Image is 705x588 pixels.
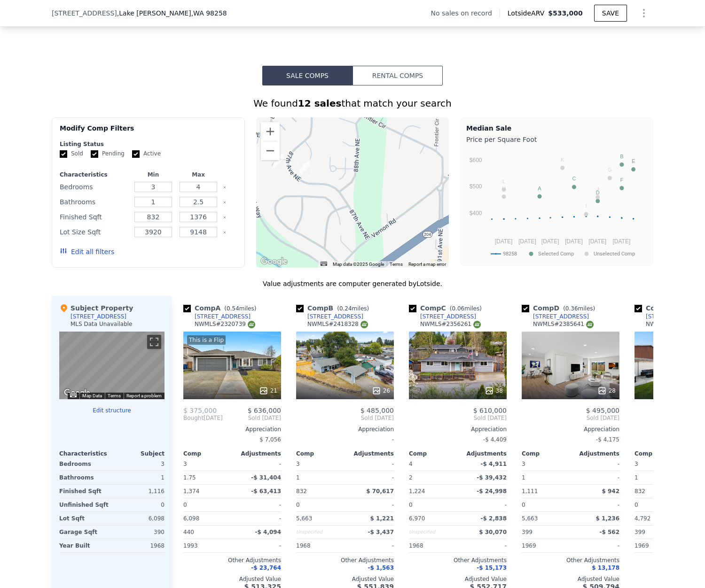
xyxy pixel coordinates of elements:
[296,515,312,522] span: 5,663
[258,255,290,268] a: Open this area in Google Maps (opens a new window)
[261,141,280,160] button: Zoom out
[296,313,363,320] a: [STREET_ADDRESS]
[522,303,599,313] div: Comp D
[446,305,486,312] span: ( miles)
[483,436,507,443] span: -$ 4,409
[370,515,394,522] span: $ 1,221
[409,426,507,433] div: Appreciation
[634,515,650,522] span: 4,792
[602,488,619,495] span: $ 942
[296,461,300,467] span: 3
[183,557,281,564] div: Other Adjustments
[522,515,538,522] span: 5,663
[59,498,110,511] div: Unfinished Sqft
[117,8,227,18] span: , Lake [PERSON_NAME]
[466,124,647,133] div: Median Sale
[70,393,77,397] button: Keyboard shortcuts
[59,407,164,414] button: Edit structure
[522,313,589,320] a: [STREET_ADDRESS]
[634,450,683,457] div: Comp
[234,457,281,471] div: -
[634,4,653,23] button: Show Options
[251,488,281,495] span: -$ 63,413
[60,225,129,239] div: Lot Size Sqft
[296,426,394,433] div: Appreciation
[634,471,681,484] div: 1
[339,305,352,312] span: 0.24
[347,457,394,471] div: -
[183,488,199,495] span: 1,374
[296,450,345,457] div: Comp
[508,8,548,18] span: Lotside ARV
[594,251,635,257] text: Unselected Comp
[409,471,456,484] div: 2
[460,539,507,552] div: -
[223,186,227,189] button: Clear
[195,313,251,320] div: [STREET_ADDRESS]
[470,157,482,163] text: $600
[296,502,300,508] span: 0
[596,186,599,192] text: J
[259,386,277,395] div: 21
[572,498,619,511] div: -
[296,539,343,552] div: 1968
[409,539,456,552] div: 1968
[460,498,507,511] div: -
[538,186,541,191] text: A
[114,539,164,552] div: 1968
[522,539,569,552] div: 1969
[538,251,574,257] text: Selected Comp
[409,526,456,539] div: Unspecified
[409,450,458,457] div: Comp
[60,247,114,256] button: Edit all filters
[620,177,624,183] text: F
[70,313,126,320] div: [STREET_ADDRESS]
[114,457,164,471] div: 3
[114,498,164,511] div: 0
[503,251,517,257] text: 98258
[60,180,129,193] div: Bedrooms
[114,526,164,539] div: 390
[420,320,481,328] div: NWMLS # 2356261
[541,238,559,245] text: [DATE]
[634,488,645,495] span: 832
[409,557,507,564] div: Other Adjustments
[307,313,363,320] div: [STREET_ADDRESS]
[477,474,507,481] span: -$ 39,432
[183,575,281,583] div: Adjusted Value
[522,414,619,422] span: Sold [DATE]
[183,407,217,414] span: $ 375,000
[632,158,635,164] text: E
[251,565,281,571] span: -$ 23,764
[59,512,110,525] div: Lot Sqft
[502,186,506,191] text: H
[223,216,227,219] button: Clear
[60,195,129,209] div: Bathrooms
[596,436,619,443] span: -$ 4,175
[255,529,281,535] span: -$ 4,094
[59,450,112,457] div: Characteristics
[533,313,589,320] div: [STREET_ADDRESS]
[368,529,394,535] span: -$ 3,437
[409,303,486,313] div: Comp C
[183,529,194,535] span: 440
[588,238,606,245] text: [DATE]
[220,305,260,312] span: ( miles)
[187,335,226,345] div: This is a Flip
[477,488,507,495] span: -$ 24,998
[59,332,164,399] div: Street View
[634,313,702,320] a: [STREET_ADDRESS]
[183,502,187,508] span: 0
[52,279,653,288] div: Value adjustments are computer generated by Lotside .
[522,461,525,467] span: 3
[108,393,121,398] a: Terms (opens in new tab)
[409,575,507,583] div: Adjusted Value
[223,231,227,234] button: Clear
[596,190,600,195] text: D
[60,150,67,158] input: Sold
[296,575,394,583] div: Adjusted Value
[495,238,513,245] text: [DATE]
[296,433,394,446] div: -
[234,539,281,552] div: -
[408,262,446,267] a: Report a map error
